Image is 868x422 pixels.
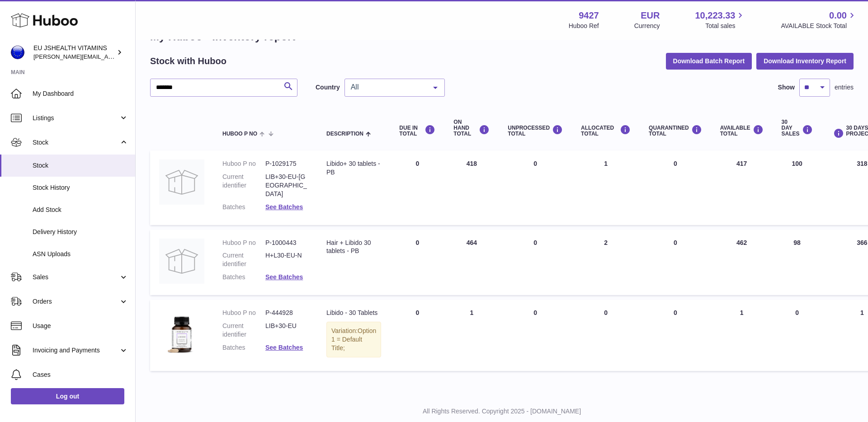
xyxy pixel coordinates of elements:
[265,344,303,351] a: See Batches
[695,9,735,22] span: 10,223.33
[265,159,308,168] dd: P-1029175
[326,322,381,357] div: Variation:
[265,309,308,317] dd: P-444928
[326,131,363,137] span: Description
[778,83,795,92] label: Show
[390,300,444,371] td: 0
[444,150,499,225] td: 418
[499,150,572,225] td: 0
[711,150,773,225] td: 417
[326,309,381,317] div: Libido - 30 Tablets
[222,203,265,211] dt: Batches
[33,228,128,236] span: Delivery History
[222,251,265,268] dt: Current identifier
[581,125,631,137] div: ALLOCATED Total
[222,173,265,198] dt: Current identifier
[265,273,303,281] a: See Batches
[33,138,119,147] span: Stock
[634,22,660,30] div: Currency
[150,55,226,67] h2: Stock with Huboo
[674,239,677,246] span: 0
[829,9,847,22] span: 0.00
[666,53,752,69] button: Download Batch Report
[711,230,773,295] td: 462
[674,160,677,167] span: 0
[444,300,499,371] td: 1
[33,161,128,170] span: Stock
[265,173,308,198] dd: LIB+30-EU-[GEOGRAPHIC_DATA]
[390,150,444,225] td: 0
[326,159,381,177] div: Libido+ 30 tablets - PB
[773,230,822,295] td: 98
[33,206,128,214] span: Add Stock
[33,346,119,355] span: Invoicing and Payments
[33,297,119,306] span: Orders
[781,9,857,30] a: 0.00 AVAILABLE Stock Total
[222,309,265,317] dt: Huboo P no
[674,309,677,316] span: 0
[399,125,435,137] div: DUE IN TOTAL
[782,119,813,137] div: 30 DAY SALES
[33,53,181,60] span: [PERSON_NAME][EMAIL_ADDRESS][DOMAIN_NAME]
[265,251,308,268] dd: H+L30-EU-N
[222,131,257,137] span: Huboo P no
[222,273,265,281] dt: Batches
[835,83,854,92] span: entries
[569,22,599,30] div: Huboo Ref
[572,230,640,295] td: 2
[499,300,572,371] td: 0
[33,370,128,379] span: Cases
[711,300,773,371] td: 1
[222,343,265,352] dt: Batches
[390,230,444,295] td: 0
[11,46,24,59] img: laura@jessicasepel.com
[159,159,204,205] img: product image
[331,327,376,352] span: Option 1 = Default Title;
[453,119,490,137] div: ON HAND Total
[33,273,119,281] span: Sales
[773,150,822,225] td: 100
[265,322,308,339] dd: LIB+30-EU
[695,9,745,30] a: 10,223.33 Total sales
[222,159,265,168] dt: Huboo P no
[33,322,128,330] span: Usage
[499,230,572,295] td: 0
[720,125,764,137] div: AVAILABLE Total
[265,203,303,211] a: See Batches
[159,309,204,356] img: product image
[444,230,499,295] td: 464
[316,83,340,92] label: Country
[326,239,381,256] div: Hair + Libido 30 tablets - PB
[222,239,265,247] dt: Huboo P no
[265,239,308,247] dd: P-1000443
[33,114,119,122] span: Listings
[33,89,128,98] span: My Dashboard
[33,250,128,258] span: ASN Uploads
[11,388,124,404] a: Log out
[641,9,660,22] strong: EUR
[143,407,861,416] p: All Rights Reserved. Copyright 2025 - [DOMAIN_NAME]
[705,22,745,30] span: Total sales
[222,322,265,339] dt: Current identifier
[349,83,426,92] span: All
[572,150,640,225] td: 1
[33,183,128,192] span: Stock History
[33,44,115,61] div: EU JSHEALTH VITAMINS
[159,239,204,284] img: product image
[756,53,854,69] button: Download Inventory Report
[781,22,857,30] span: AVAILABLE Stock Total
[572,300,640,371] td: 0
[649,125,702,137] div: QUARANTINED Total
[773,300,822,371] td: 0
[508,125,563,137] div: UNPROCESSED Total
[579,9,599,22] strong: 9427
